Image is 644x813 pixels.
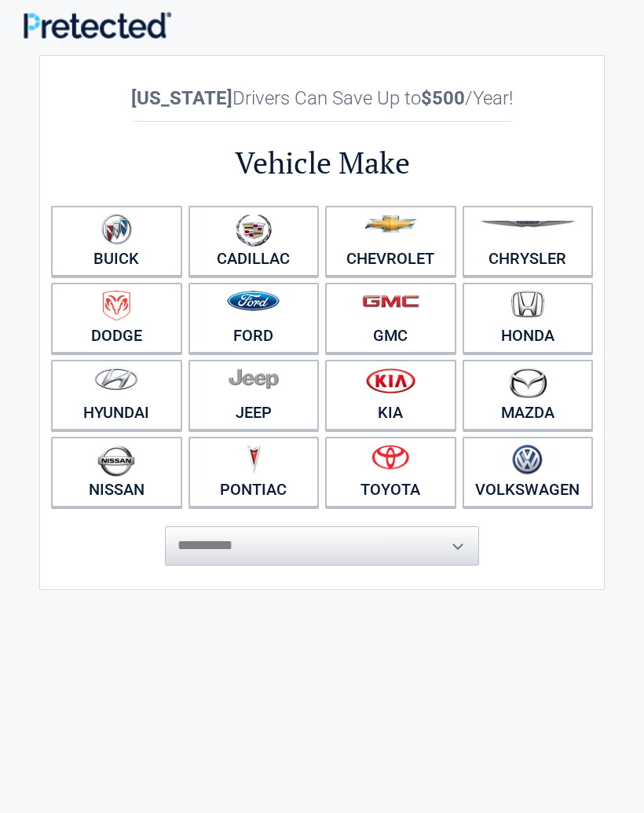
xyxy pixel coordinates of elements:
[94,368,138,390] img: hyundai
[463,283,594,353] a: Honda
[48,143,596,183] h2: Vehicle Make
[362,295,419,308] img: gmc
[508,368,547,398] img: mazda
[512,445,543,475] img: volkswagen
[364,215,417,233] img: chevrolet
[24,12,171,38] img: Main Logo
[131,87,232,109] b: [US_STATE]
[227,291,280,311] img: ford
[229,368,279,390] img: jeep
[51,206,182,276] a: Buick
[188,360,320,430] a: Jeep
[246,445,262,474] img: pontiac
[48,87,596,109] h2: Drivers Can Save Up to /Year
[51,437,182,507] a: Nissan
[463,206,594,276] a: Chrysler
[236,214,272,247] img: cadillac
[421,87,465,109] b: $500
[97,445,135,477] img: nissan
[325,437,456,507] a: Toyota
[51,283,182,353] a: Dodge
[103,291,130,321] img: dodge
[188,437,320,507] a: Pontiac
[511,291,544,318] img: honda
[188,283,320,353] a: Ford
[325,283,456,353] a: GMC
[51,360,182,430] a: Hyundai
[463,360,594,430] a: Mazda
[366,368,415,394] img: kia
[101,214,132,245] img: buick
[371,445,409,470] img: toyota
[325,360,456,430] a: Kia
[480,221,576,228] img: chrysler
[463,437,594,507] a: Volkswagen
[325,206,456,276] a: Chevrolet
[188,206,320,276] a: Cadillac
